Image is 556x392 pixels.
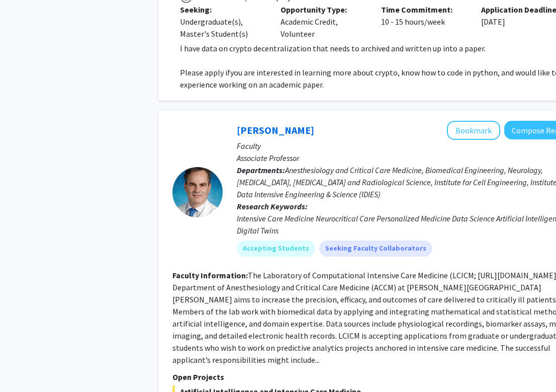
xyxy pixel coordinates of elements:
mat-chip: Seeking Faculty Collaborators [319,241,432,257]
p: Seeking: [180,4,265,16]
button: Add Robert Stevens to Bookmarks [447,121,500,140]
div: Undergraduate(s), Master's Student(s) [180,16,265,40]
b: Departments: [237,165,285,175]
b: Faculty Information: [172,270,248,280]
b: Research Keywords: [237,201,308,211]
p: Opportunity Type: [281,4,366,16]
mat-chip: Accepting Students [237,241,315,257]
div: Academic Credit, Volunteer [273,4,374,40]
div: 10 - 15 hours/week [374,4,474,40]
a: [PERSON_NAME] [237,124,314,136]
p: Time Commitment: [381,4,467,16]
iframe: Chat [8,347,43,384]
span: I have data on crypto decentralization that needs to archived and written up into a paper. [180,43,486,53]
